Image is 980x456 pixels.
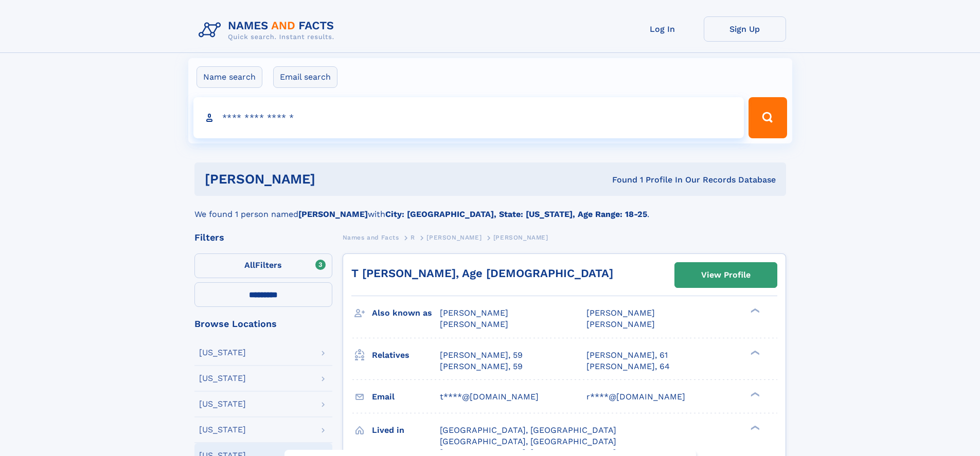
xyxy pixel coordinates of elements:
[440,319,508,329] span: [PERSON_NAME]
[748,349,760,356] div: ❯
[440,361,523,372] a: [PERSON_NAME], 59
[621,16,704,42] a: Log In
[675,263,777,287] a: View Profile
[343,231,399,244] a: Names and Facts
[197,66,262,88] label: Name search
[199,426,246,434] div: [US_STATE]
[411,234,415,241] span: R
[701,263,751,287] div: View Profile
[205,173,464,186] h1: [PERSON_NAME]
[749,97,787,138] button: Search Button
[194,16,343,44] img: Logo Names and Facts
[440,425,616,435] span: [GEOGRAPHIC_DATA], [GEOGRAPHIC_DATA]
[426,234,482,241] span: [PERSON_NAME]
[194,233,332,242] div: Filters
[704,16,786,42] a: Sign Up
[372,346,440,364] h3: Relatives
[748,307,760,314] div: ❯
[194,319,332,329] div: Browse Locations
[385,209,647,219] b: City: [GEOGRAPHIC_DATA], State: [US_STATE], Age Range: 18-25
[244,260,255,270] span: All
[351,267,613,280] a: T [PERSON_NAME], Age [DEMOGRAPHIC_DATA]
[199,400,246,408] div: [US_STATE]
[426,231,482,244] a: [PERSON_NAME]
[372,388,440,406] h3: Email
[199,374,246,382] div: [US_STATE]
[586,350,668,361] a: [PERSON_NAME], 61
[586,361,670,372] a: [PERSON_NAME], 64
[440,350,523,361] a: [PERSON_NAME], 59
[372,422,440,439] h3: Lived in
[194,196,786,221] div: We found 1 person named with .
[194,253,332,278] label: Filters
[411,231,415,244] a: R
[372,304,440,322] h3: Also known as
[748,391,760,397] div: ❯
[586,319,655,329] span: [PERSON_NAME]
[273,66,337,88] label: Email search
[586,308,655,318] span: [PERSON_NAME]
[440,436,616,446] span: [GEOGRAPHIC_DATA], [GEOGRAPHIC_DATA]
[493,234,548,241] span: [PERSON_NAME]
[199,349,246,357] div: [US_STATE]
[193,97,744,138] input: search input
[440,308,508,318] span: [PERSON_NAME]
[748,424,760,431] div: ❯
[298,209,368,219] b: [PERSON_NAME]
[464,174,776,186] div: Found 1 Profile In Our Records Database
